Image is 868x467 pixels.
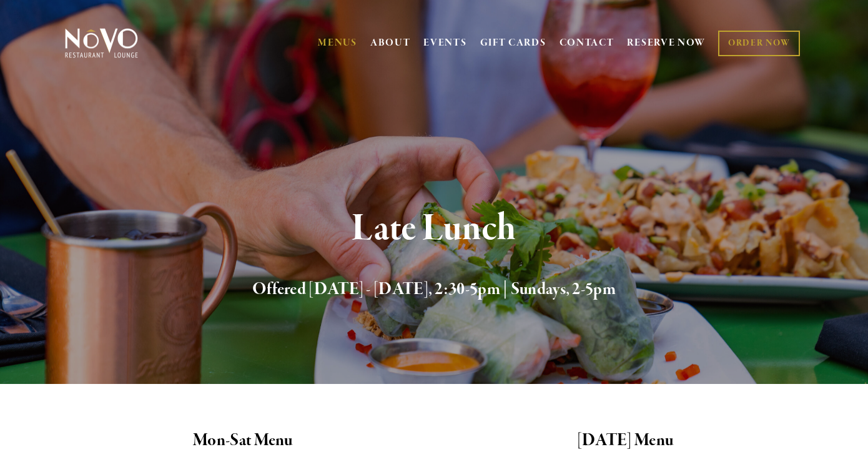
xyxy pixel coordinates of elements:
[423,37,466,49] a: EVENTS
[318,37,357,49] a: MENUS
[718,31,800,56] a: ORDER NOW
[480,31,546,55] a: GIFT CARDS
[62,428,423,454] h2: Mon-Sat Menu
[85,277,784,303] h2: Offered [DATE] - [DATE], 2:30-5pm | Sundays, 2-5pm
[85,209,784,249] h1: Late Lunch
[370,37,411,49] a: ABOUT
[445,428,806,454] h2: [DATE] Menu
[62,27,141,59] img: Novo Restaurant &amp; Lounge
[560,31,614,55] a: CONTACT
[627,31,706,55] a: RESERVE NOW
